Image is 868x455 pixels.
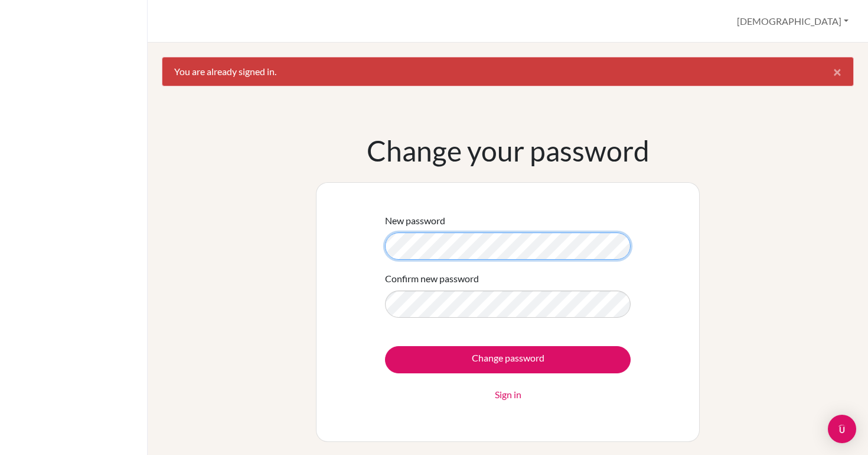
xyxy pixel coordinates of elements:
span: × [833,63,841,80]
div: Open Intercom Messenger [828,415,856,443]
h1: Change your password [367,134,650,168]
button: [DEMOGRAPHIC_DATA] [732,10,854,33]
button: Close [821,57,853,86]
label: Confirm new password [385,272,479,286]
label: New password [385,214,445,228]
input: Change password [385,346,631,373]
div: You are already signed in. [162,57,854,86]
a: Sign in [495,388,521,402]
